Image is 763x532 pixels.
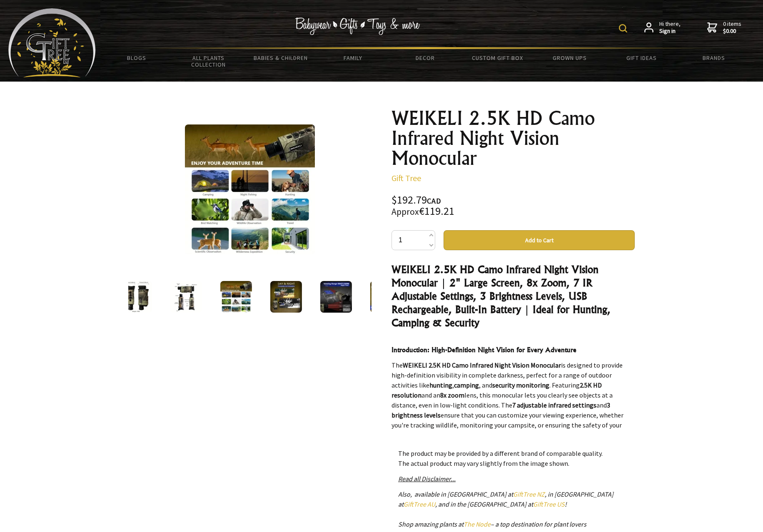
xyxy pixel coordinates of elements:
[120,281,152,313] img: WEIKELI 2.5K HD Camo Infrared Night Vision Monocular
[389,49,461,67] a: Decor
[391,263,611,329] strong: WEIKELI 2.5K HD Camo Infrared Night Vision Monocular | 2" Large Screen, 8x Zoom, 7 IR Adjustable ...
[659,27,681,35] strong: Sign in
[270,281,302,313] img: WEIKELI 2.5K HD Camo Infrared Night Vision Monocular
[533,500,565,508] a: GiftTree US
[723,20,741,35] span: 0 items
[512,401,596,409] strong: 7 adjustable infrared settings
[220,281,252,313] img: WEIKELI 2.5K HD Camo Infrared Night Vision Monocular
[444,230,635,250] button: Add to Cart
[404,500,435,508] a: GiftTree AU
[391,195,635,217] div: $192.79 €119.21
[398,490,613,528] em: Also, available in [GEOGRAPHIC_DATA] at , in [GEOGRAPHIC_DATA] at , and in the [GEOGRAPHIC_DATA] ...
[440,391,464,399] strong: 8x zoom
[403,361,561,369] strong: WEIKELI 2.5K HD Camo Infrared Night Vision Monocular
[427,196,441,206] span: CAD
[454,381,479,389] strong: camping
[707,20,741,35] a: 0 items$0.00
[391,108,635,168] h1: WEIKELI 2.5K HD Camo Infrared Night Vision Monocular
[398,475,456,483] a: Read all Disclaimer...
[8,8,96,77] img: Babyware - Gifts - Toys and more...
[429,381,452,389] strong: hunting
[606,49,678,67] a: Gift Ideas
[464,520,491,528] a: The Node
[370,281,402,313] img: WEIKELI 2.5K HD Camo Infrared Night Vision Monocular
[185,124,315,254] img: WEIKELI 2.5K HD Camo Infrared Night Vision Monocular
[513,490,545,498] a: GiftTree NZ
[391,206,419,217] small: Approx
[295,17,420,35] img: Babywear - Gifts - Toys & more
[678,49,750,67] a: Brands
[391,173,421,183] a: Gift Tree
[391,346,576,354] strong: Introduction: High-Definition Night Vision for Every Adventure
[170,281,202,313] img: WEIKELI 2.5K HD Camo Infrared Night Vision Monocular
[659,20,681,35] span: Hi there,
[245,49,317,67] a: Babies & Children
[100,49,172,67] a: BLOGS
[172,49,244,73] a: All Plants Collection
[391,360,635,450] p: The is designed to provide high-definition visibility in complete darkness, perfect for a range o...
[534,49,606,67] a: Grown Ups
[644,20,681,35] a: Hi there,Sign in
[492,381,549,389] strong: security monitoring
[398,448,628,468] p: The product may be provided by a different brand of comparable quality. The actual product may va...
[619,24,627,32] img: product search
[461,49,534,67] a: Custom Gift Box
[320,281,352,313] img: WEIKELI 2.5K HD Camo Infrared Night Vision Monocular
[317,49,389,67] a: Family
[723,27,741,35] strong: $0.00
